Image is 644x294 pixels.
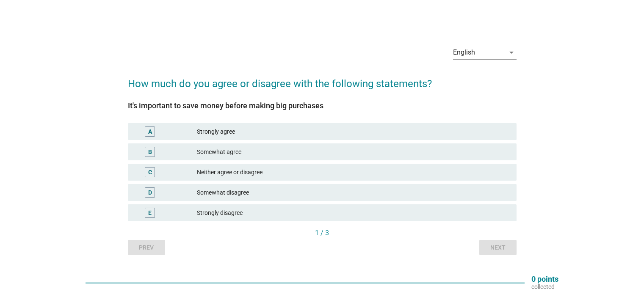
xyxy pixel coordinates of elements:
div: D [148,188,152,197]
div: C [148,168,152,177]
div: A [148,127,152,136]
div: Somewhat agree [197,147,509,157]
i: arrow_drop_down [506,47,517,58]
div: Strongly agree [197,126,509,137]
div: Neither agree or disagree [197,167,509,177]
div: It's important to save money before making big purchases [128,100,517,111]
div: Somewhat disagree [197,187,509,198]
div: Strongly disagree [197,208,509,218]
p: collected [531,283,558,291]
p: 0 points [531,275,558,283]
div: 1 / 3 [128,228,517,238]
div: E [148,209,152,217]
div: English [453,49,475,56]
div: B [148,148,152,157]
h2: How much do you agree or disagree with the following statements? [128,68,517,91]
